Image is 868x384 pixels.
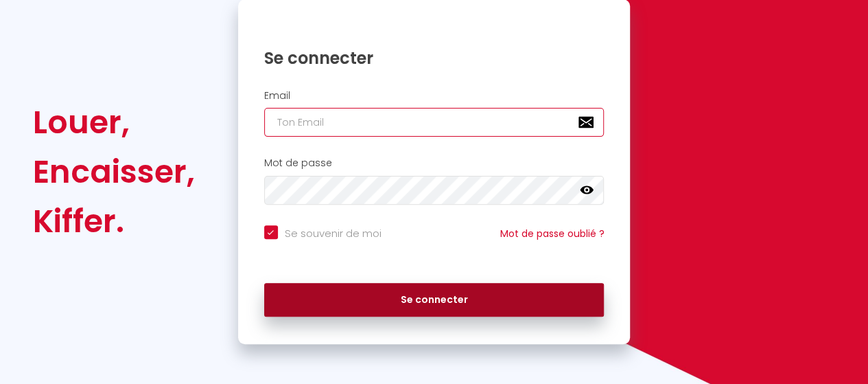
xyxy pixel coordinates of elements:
[264,283,605,317] button: Se connecter
[33,147,195,196] div: Encaisser,
[500,227,604,240] a: Mot de passe oublié ?
[264,90,605,102] h2: Email
[33,196,195,246] div: Kiffer.
[264,157,605,169] h2: Mot de passe
[33,98,195,147] div: Louer,
[264,108,605,137] input: Ton Email
[264,47,605,69] h1: Se connecter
